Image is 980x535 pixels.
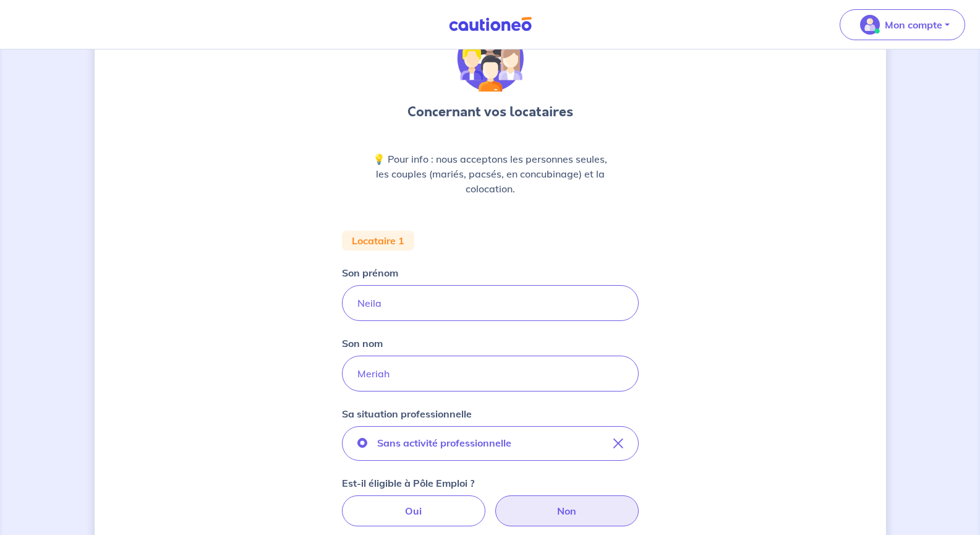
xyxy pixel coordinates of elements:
[342,426,639,461] button: Sans activité professionnelle
[342,336,383,351] p: Son nom
[342,231,414,250] div: Locataire 1
[342,265,398,280] p: Son prénom
[342,406,472,421] p: Sa situation professionnelle
[342,495,485,526] label: Oui
[342,477,474,489] strong: Est-il éligible à Pôle Emploi ?
[342,285,639,321] input: John
[377,435,511,450] p: Sans activité professionnelle
[885,17,942,32] p: Mon compte
[457,25,524,92] img: illu_tenants.svg
[840,9,965,40] button: illu_account_valid_menu.svgMon compte
[444,17,537,32] img: Cautioneo
[372,152,609,196] p: 💡 Pour info : nous acceptons les personnes seules, les couples (mariés, pacsés, en concubinage) e...
[860,15,880,35] img: illu_account_valid_menu.svg
[407,102,573,122] h3: Concernant vos locataires
[495,495,639,526] label: Non
[342,356,639,392] input: Doe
